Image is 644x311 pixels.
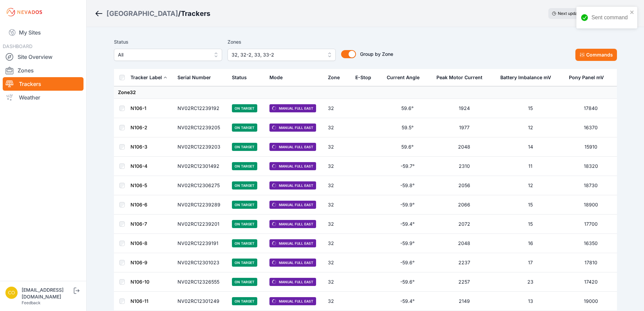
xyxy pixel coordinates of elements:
td: 18320 [565,157,617,176]
td: NV02RC12239192 [173,99,228,118]
td: 32 [324,215,351,234]
span: On Target [232,259,257,267]
td: 15 [496,99,565,118]
div: Battery Imbalance mV [500,74,551,81]
span: On Target [232,297,257,305]
td: 2257 [432,272,496,292]
a: N106-9 [130,260,147,265]
td: -59.9° [383,195,432,215]
a: N106-3 [130,144,147,150]
td: NV02RC12239289 [173,195,228,215]
td: 32 [324,253,351,272]
td: NV02RC12326555 [173,272,228,292]
td: 1924 [432,99,496,118]
td: 2310 [432,157,496,176]
a: N106-7 [130,221,147,227]
a: Site Overview [3,50,84,64]
td: NV02RC12301023 [173,253,228,272]
a: N106-11 [130,298,148,304]
td: 32 [324,157,351,176]
td: 18730 [565,176,617,195]
div: E-Stop [355,74,371,81]
td: 32 [324,99,351,118]
td: NV02RC12239205 [173,118,228,137]
td: 17420 [565,272,617,292]
span: Manual Full East [269,143,316,151]
td: -59.4° [383,215,432,234]
div: Status [232,74,247,81]
button: 32, 32-2, 33, 33-2 [228,49,336,61]
td: 16 [496,234,565,253]
span: On Target [232,220,257,228]
td: 59.6° [383,99,432,118]
td: NV02RC12239201 [173,215,228,234]
span: On Target [232,181,257,190]
span: Manual Full East [269,259,316,267]
td: -59.8° [383,176,432,195]
button: Pony Panel mV [569,69,609,86]
span: Manual Full East [269,239,316,247]
td: NV02RC12306275 [173,176,228,195]
td: 2149 [432,292,496,311]
button: E-Stop [355,69,377,86]
td: -59.4° [383,292,432,311]
td: 59.6° [383,137,432,157]
td: 32 [324,292,351,311]
td: 32 [324,118,351,137]
span: DASHBOARD [3,43,32,49]
td: 19000 [565,292,617,311]
button: Zone [328,69,345,86]
div: Peak Motor Current [436,74,482,81]
span: On Target [232,162,257,170]
span: Manual Full East [269,181,316,190]
a: N106-1 [130,105,146,111]
td: NV02RC12239203 [173,137,228,157]
a: [GEOGRAPHIC_DATA] [106,9,178,18]
div: Tracker Label [130,74,162,81]
button: Mode [269,69,288,86]
td: 15 [496,195,565,215]
td: 32 [324,176,351,195]
td: -59.6° [383,253,432,272]
td: 17700 [565,215,617,234]
a: N106-4 [130,163,147,169]
td: Zone 32 [114,86,617,99]
span: Next update in [558,11,586,16]
a: N106-8 [130,240,147,246]
div: Current Angle [387,74,420,81]
a: N106-6 [130,202,147,207]
td: 13 [496,292,565,311]
a: Feedback [22,300,41,305]
span: On Target [232,201,257,209]
div: Serial Number [177,74,211,81]
label: Zones [228,38,336,46]
td: 23 [496,272,565,292]
span: On Target [232,278,257,286]
a: N106-5 [130,182,147,188]
div: Sent command [591,14,628,22]
img: Nevados [5,7,43,18]
span: Manual Full East [269,220,316,228]
a: My Sites [3,24,84,41]
td: 2066 [432,195,496,215]
span: On Target [232,124,257,132]
div: Mode [269,74,283,81]
span: On Target [232,104,257,112]
a: Weather [3,91,84,104]
td: NV02RC12301492 [173,157,228,176]
h3: Trackers [181,9,210,18]
div: [EMAIL_ADDRESS][DOMAIN_NAME] [22,287,72,300]
span: 32, 32-2, 33, 33-2 [232,51,322,59]
td: 2056 [432,176,496,195]
span: Manual Full East [269,124,316,132]
button: Status [232,69,252,86]
td: 32 [324,272,351,292]
span: / [178,9,181,18]
td: 16350 [565,234,617,253]
td: 12 [496,176,565,195]
nav: Breadcrumb [95,5,210,22]
td: 32 [324,137,351,157]
td: 18900 [565,195,617,215]
td: 16370 [565,118,617,137]
div: Zone [328,74,340,81]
